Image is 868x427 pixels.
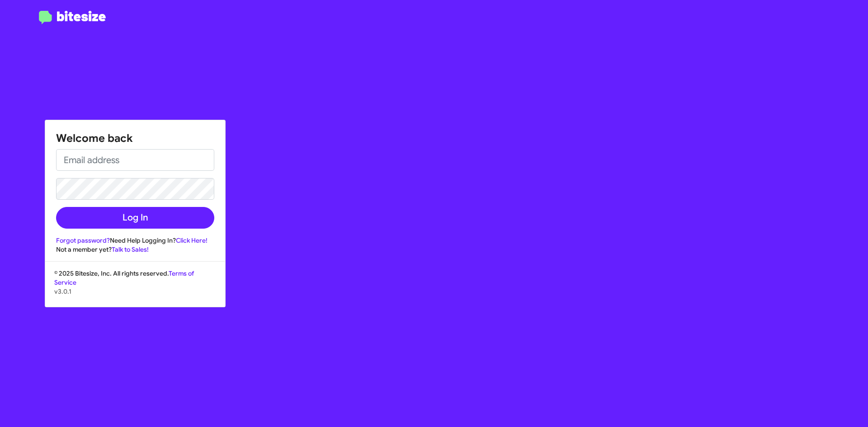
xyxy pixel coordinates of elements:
a: Forgot password? [56,236,110,244]
a: Talk to Sales! [112,245,149,253]
div: Not a member yet? [56,245,214,254]
div: Need Help Logging In? [56,236,214,245]
p: v3.0.1 [54,287,216,296]
h1: Welcome back [56,131,214,145]
div: © 2025 Bitesize, Inc. All rights reserved. [45,269,225,307]
button: Log In [56,207,214,229]
input: Email address [56,149,214,171]
a: Click Here! [176,236,208,244]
